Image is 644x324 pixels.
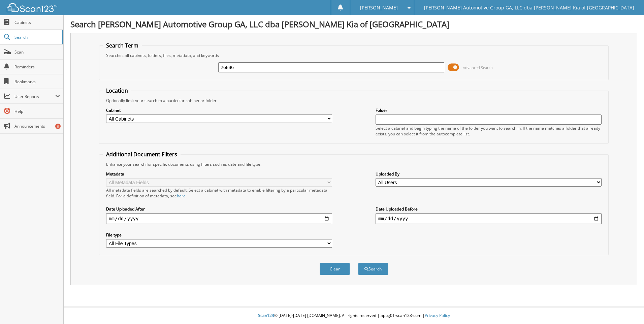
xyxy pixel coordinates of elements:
[14,20,60,25] span: Cabinets
[320,263,350,275] button: Clear
[106,213,332,224] input: start
[425,313,450,318] a: Privacy Policy
[103,151,181,158] legend: Additional Document Filters
[258,313,274,318] span: Scan123
[103,98,605,103] div: Optionally limit your search to a particular cabinet or folder
[376,107,602,113] label: Folder
[106,171,332,177] label: Metadata
[106,206,332,212] label: Date Uploaded After
[360,6,398,10] span: [PERSON_NAME]
[376,213,602,224] input: end
[376,125,602,137] div: Select a cabinet and begin typing the name of the folder you want to search in. If the name match...
[14,123,60,129] span: Announcements
[376,206,602,212] label: Date Uploaded Before
[103,53,605,58] div: Searches all cabinets, folders, files, metadata, and keywords
[103,42,142,49] legend: Search Term
[55,124,61,129] div: 6
[103,161,605,167] div: Enhance your search for specific documents using filters such as date and file type.
[64,307,644,324] div: © [DATE]-[DATE] [DOMAIN_NAME]. All rights reserved | appg01-scan123-com |
[14,34,59,40] span: Search
[463,65,493,70] span: Advanced Search
[14,49,60,55] span: Scan
[70,19,637,30] h1: Search [PERSON_NAME] Automotive Group GA, LLC dba [PERSON_NAME] Kia of [GEOGRAPHIC_DATA]
[103,87,131,94] legend: Location
[14,108,60,114] span: Help
[14,94,55,99] span: User Reports
[106,107,332,113] label: Cabinet
[14,79,60,85] span: Bookmarks
[14,64,60,70] span: Reminders
[376,171,602,177] label: Uploaded By
[424,6,634,10] span: [PERSON_NAME] Automotive Group GA, LLC dba [PERSON_NAME] Kia of [GEOGRAPHIC_DATA]
[610,292,644,324] iframe: Chat Widget
[106,232,332,238] label: File type
[177,193,186,199] a: here
[106,187,332,199] div: All metadata fields are searched by default. Select a cabinet with metadata to enable filtering b...
[7,3,57,12] img: scan123-logo-white.svg
[358,263,388,275] button: Search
